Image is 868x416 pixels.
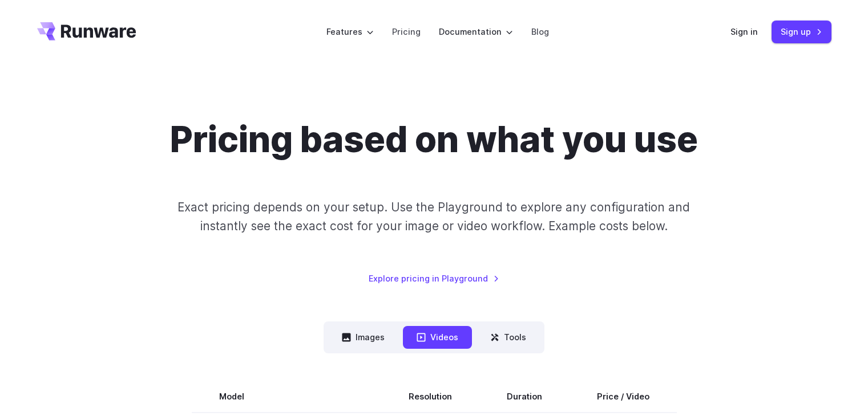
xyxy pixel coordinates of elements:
button: Tools [477,326,540,348]
th: Price / Video [570,381,677,413]
a: Sign in [730,25,758,38]
th: Resolution [381,381,479,413]
a: Pricing [392,25,421,38]
th: Model [192,381,381,413]
h1: Pricing based on what you use [170,119,698,161]
label: Documentation [439,25,513,38]
a: Go to / [37,22,136,40]
button: Images [328,326,398,348]
th: Duration [479,381,570,413]
label: Features [326,25,374,38]
a: Sign up [772,21,831,43]
a: Blog [531,25,549,38]
p: Exact pricing depends on your setup. Use the Playground to explore any configuration and instantl... [156,198,712,236]
button: Videos [403,326,472,348]
a: Explore pricing in Playground [369,272,499,285]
